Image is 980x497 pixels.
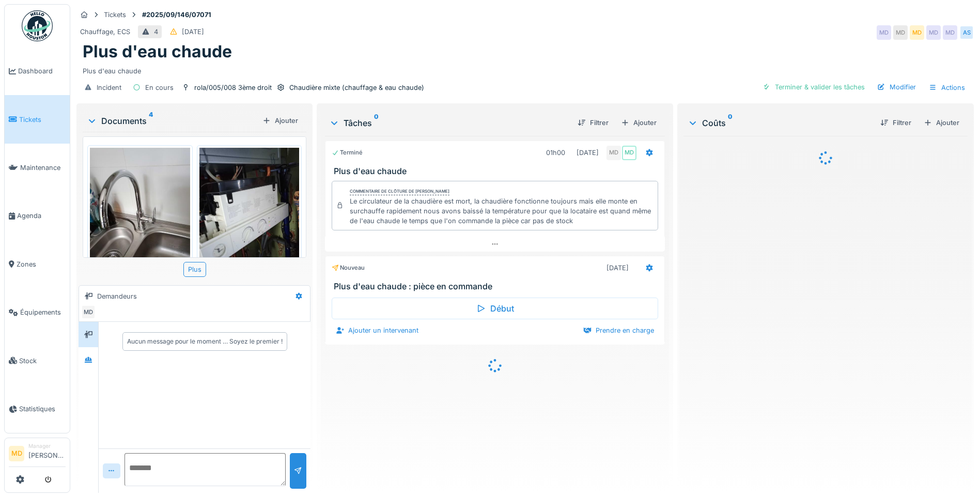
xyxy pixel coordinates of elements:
div: Documents [87,115,258,127]
div: Chaudière mixte (chauffage & eau chaude) [289,83,424,92]
div: [DATE] [606,263,629,273]
div: Terminé [332,148,363,157]
div: Tâches [329,117,569,129]
a: Statistiques [5,385,70,433]
div: MD [926,25,941,40]
div: 01h00 [546,148,565,158]
span: Statistiques [19,404,66,414]
a: Équipements [5,288,70,336]
div: MD [910,25,924,40]
div: Terminer & valider les tâches [758,80,869,94]
span: Dashboard [18,66,66,76]
div: Le circulateur de la chaudière est mort, la chaudière fonctionne toujours mais elle monte en surc... [350,196,654,226]
div: MD [943,25,957,40]
img: 0fc8681nxbf7oz8zg06gxlgtlmbp [199,148,300,281]
div: Début [332,298,658,319]
h3: Plus d'eau chaude : pièce en commande [334,282,660,291]
sup: 0 [728,117,733,129]
span: Maintenance [20,163,66,173]
div: MD [81,305,96,319]
div: Aucun message pour le moment … Soyez le premier ! [127,337,283,346]
h1: Plus d'eau chaude [83,42,232,61]
sup: 4 [149,115,153,127]
div: [DATE] [182,27,204,37]
div: MD [606,146,621,160]
span: Stock [19,356,66,366]
div: Commentaire de clôture de [PERSON_NAME] [350,188,449,195]
div: Manager [28,442,66,450]
div: Plus d'eau chaude [83,62,968,76]
div: Ajouter [920,116,963,130]
div: Demandeurs [97,291,137,301]
img: Badge_color-CXgf-gQk.svg [22,10,53,41]
div: Tickets [104,10,126,20]
span: Agenda [17,211,66,221]
a: Maintenance [5,144,70,192]
div: Modifier [873,80,920,94]
div: AS [959,25,974,40]
div: Ajouter [617,116,661,130]
span: Zones [17,259,66,269]
div: 4 [154,27,158,37]
div: Filtrer [876,116,915,130]
a: Agenda [5,192,70,240]
div: Plus [183,262,206,277]
div: MD [893,25,908,40]
div: Chauffage, ECS [80,27,130,37]
div: MD [622,146,636,160]
a: Stock [5,336,70,384]
a: Dashboard [5,47,70,95]
div: Actions [924,80,970,95]
li: MD [9,446,24,461]
div: MD [877,25,891,40]
div: Filtrer [573,116,613,130]
h3: Plus d'eau chaude [334,166,660,176]
div: Prendre en charge [579,323,658,337]
div: Incident [97,83,121,92]
img: omdl1s11mgmcye0ygtsv4v2vnl96 [90,148,190,281]
div: rola/005/008 3ème droit [194,83,272,92]
div: Ajouter un intervenant [332,323,423,337]
a: MD Manager[PERSON_NAME] [9,442,66,467]
span: Tickets [19,115,66,125]
span: Équipements [20,307,66,317]
div: [DATE] [577,148,599,158]
sup: 0 [374,117,379,129]
div: Coûts [688,117,872,129]
a: Tickets [5,95,70,143]
strong: #2025/09/146/07071 [138,10,215,20]
div: Nouveau [332,263,365,272]
div: Ajouter [258,114,302,128]
a: Zones [5,240,70,288]
li: [PERSON_NAME] [28,442,66,464]
div: En cours [145,83,174,92]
